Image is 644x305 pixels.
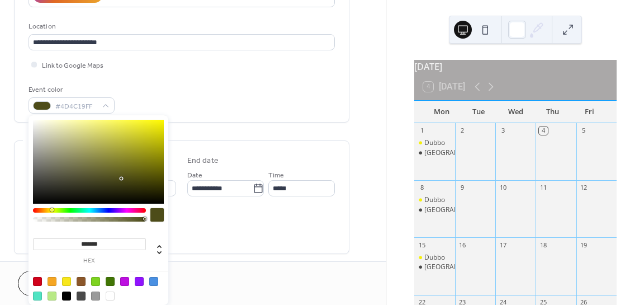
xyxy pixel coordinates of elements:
div: Dubbo [424,195,445,205]
div: 3 [499,126,507,135]
div: #FFFFFF [106,292,115,301]
div: #F5A623 [48,277,56,286]
div: [DATE] [414,60,617,73]
div: #F8E71C [62,277,71,286]
div: [GEOGRAPHIC_DATA] [424,148,492,158]
div: #9B9B9B [91,292,100,301]
div: Event color [29,84,112,96]
div: 11 [539,184,547,192]
div: 2 [458,126,467,135]
div: 8 [418,184,426,192]
div: Fri [571,101,608,123]
div: Dubbo [424,138,445,148]
span: Link to Google Maps [42,60,103,72]
div: #50E3C2 [33,292,42,301]
div: 19 [580,241,588,249]
div: #D0021B [33,277,42,286]
div: 18 [539,241,547,249]
div: #4A4A4A [77,292,86,301]
div: Dubbo [414,195,454,205]
div: [GEOGRAPHIC_DATA] [424,205,492,215]
div: Dubbo [414,253,454,262]
div: Dubbo [424,253,445,262]
div: #7ED321 [91,277,100,286]
div: Wed [497,101,534,123]
div: #BD10E0 [120,277,129,286]
div: #8B572A [77,277,86,286]
div: 15 [418,241,426,249]
div: [GEOGRAPHIC_DATA] [424,262,492,272]
div: Tue [460,101,497,123]
span: #4D4C19FF [55,101,97,112]
div: PORTLAND [414,262,454,272]
div: 9 [458,184,467,192]
div: #000000 [62,292,71,301]
div: 16 [458,241,467,249]
label: hex [33,258,146,264]
div: #4A90E2 [149,277,158,286]
div: 5 [580,126,588,135]
div: PORTLAND [414,205,454,215]
div: 17 [499,241,507,249]
span: Date [187,170,202,181]
span: Time [268,170,284,181]
div: #9013FE [135,277,144,286]
div: #417505 [106,277,115,286]
div: Thu [534,101,571,123]
div: 12 [580,184,588,192]
button: Cancel [18,271,87,296]
div: Mon [423,101,460,123]
div: End date [187,155,219,167]
div: 10 [499,184,507,192]
div: Dubbo [414,138,454,148]
div: 1 [418,126,426,135]
div: 4 [539,126,547,135]
div: PORTLAND [414,148,454,158]
div: Location [29,21,333,32]
div: #B8E986 [48,292,56,301]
